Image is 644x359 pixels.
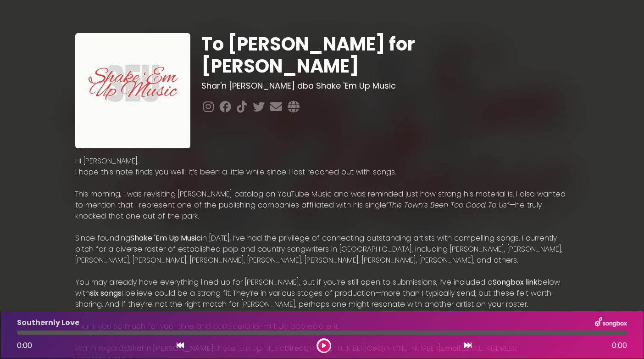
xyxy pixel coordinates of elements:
[130,233,201,243] strong: Shake 'Em Up Music
[75,233,569,266] p: Since founding in [DATE], I’ve had the privilege of connecting outstanding artists with compellin...
[201,33,569,77] h1: To [PERSON_NAME] for [PERSON_NAME]
[75,33,190,148] img: zwtg2o8uTy3X1zPIsBww
[595,317,627,329] img: songbox-logo-white.png
[90,288,122,298] strong: six songs
[75,189,569,222] p: This morning, I was revisiting [PERSON_NAME] catalog on YouTube Music and was reminded just how s...
[75,277,569,310] p: You may already have everything lined up for [PERSON_NAME], but if you’re still open to submissio...
[493,277,538,287] strong: Songbox link
[201,81,569,91] h3: Shar'n [PERSON_NAME] dba Shake 'Em Up Music
[386,200,509,210] em: “This Town’s Been Too Good To Us”
[17,317,79,328] p: Southernly Love
[75,156,569,167] p: Hi [PERSON_NAME],
[17,340,32,351] span: 0:00
[612,340,627,351] span: 0:00
[75,167,569,178] p: I hope this note finds you well! It’s been a little while since I last reached out with songs.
